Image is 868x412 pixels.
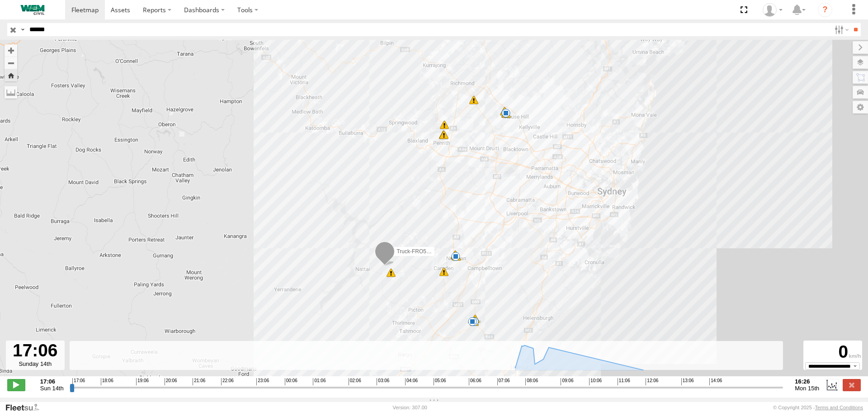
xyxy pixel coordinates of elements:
div: © Copyright 2025 - [773,405,863,410]
label: Play/Stop [7,379,25,391]
div: 0 [805,342,861,362]
span: 12:06 [646,378,658,385]
span: 01:06 [313,378,325,385]
span: 07:06 [497,378,510,385]
button: Zoom out [5,57,17,69]
strong: 17:06 [40,378,64,385]
img: WEMCivilLogo.svg [9,5,56,15]
span: Sun 14th Sep 2025 [40,385,64,392]
span: Mon 15th Sep 2025 [795,385,819,392]
button: Zoom Home [5,69,17,81]
label: Map Settings [853,101,868,114]
span: Truck-FRO52R [396,248,433,254]
span: 06:06 [469,378,481,385]
span: 23:06 [256,378,269,385]
label: Search Filter Options [831,23,850,36]
span: 09:06 [561,378,573,385]
span: 21:06 [193,378,205,385]
span: 00:06 [285,378,297,385]
label: Close [843,379,861,391]
span: 05:06 [434,378,446,385]
span: 17:06 [72,378,85,385]
span: 10:06 [589,378,602,385]
span: 02:06 [349,378,361,385]
a: Terms and Conditions [815,405,863,410]
strong: 16:26 [795,378,819,385]
i: ? [818,3,832,17]
span: 13:06 [681,378,694,385]
span: 14:06 [709,378,722,385]
div: Version: 307.00 [393,405,427,410]
a: Visit our Website [5,403,47,412]
span: 11:06 [618,378,630,385]
div: 5 [469,95,478,104]
span: 22:06 [221,378,234,385]
label: Measure [5,86,17,99]
span: 19:06 [136,378,149,385]
span: 18:06 [101,378,113,385]
button: Zoom in [5,44,17,57]
span: 03:06 [377,378,389,385]
span: 04:06 [405,378,418,385]
span: 20:06 [165,378,177,385]
label: Search Query [19,23,26,36]
span: 08:06 [525,378,538,385]
div: Kevin Webb [759,3,786,17]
